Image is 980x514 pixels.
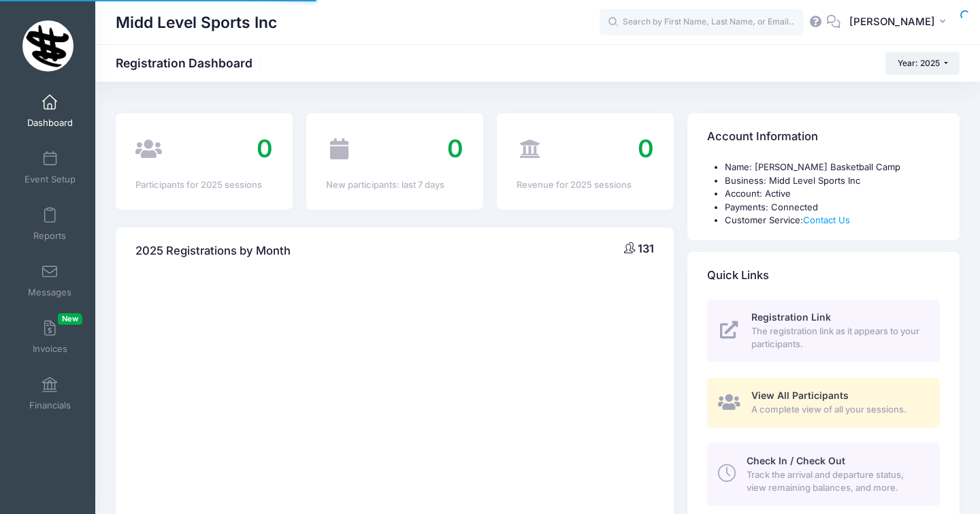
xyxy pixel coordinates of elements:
span: Messages [28,287,71,298]
li: Business: Midd Level Sports Inc [725,174,940,188]
li: Payments: Connected [725,201,940,214]
span: 0 [638,133,654,163]
span: View All Participants [751,389,849,401]
h4: 2025 Registrations by Month [135,231,291,270]
span: Event Setup [24,174,76,185]
div: Revenue for 2025 sessions [517,178,654,192]
div: New participants: last 7 days [326,178,463,192]
a: Messages [18,257,82,304]
a: Contact Us [803,214,850,225]
span: Year: 2025 [898,58,940,68]
a: View All Participants A complete view of all your sessions. [707,378,940,428]
a: Financials [18,370,82,417]
a: Check In / Check Out Track the arrival and departure status, view remaining balances, and more. [707,443,940,505]
a: Dashboard [18,87,82,135]
span: Invoices [33,343,67,355]
span: 131 [638,242,654,255]
h4: Account Information [707,118,818,157]
span: Dashboard [27,117,73,129]
h1: Registration Dashboard [116,56,264,70]
a: Reports [18,200,82,248]
span: Check In / Check Out [747,455,845,466]
span: New [58,313,82,325]
a: InvoicesNew [18,313,82,361]
input: Search by First Name, Last Name, or Email... [600,9,804,36]
img: Midd Level Sports Inc [22,20,73,71]
span: Registration Link [751,311,831,323]
h1: Midd Level Sports Inc [116,7,277,38]
li: Name: [PERSON_NAME] Basketball Camp [725,161,940,174]
span: The registration link as it appears to your participants. [751,325,924,351]
a: Event Setup [18,144,82,191]
button: [PERSON_NAME] [840,7,960,38]
button: Year: 2025 [885,52,960,75]
span: 0 [447,133,463,163]
div: Participants for 2025 sessions [135,178,273,192]
li: Customer Service: [725,214,940,227]
span: 0 [257,133,273,163]
span: Reports [33,230,66,242]
a: Registration Link The registration link as it appears to your participants. [707,300,940,362]
span: Track the arrival and departure status, view remaining balances, and more. [747,468,924,495]
span: A complete view of all your sessions. [751,403,924,417]
span: Financials [29,400,71,411]
h4: Quick Links [707,256,769,295]
span: [PERSON_NAME] [849,14,935,29]
li: Account: Active [725,187,940,201]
